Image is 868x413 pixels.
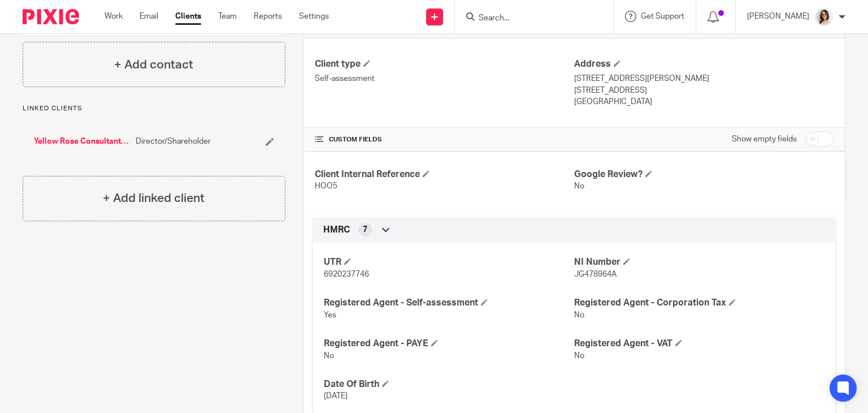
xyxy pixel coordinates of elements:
[574,85,834,96] p: [STREET_ADDRESS]
[574,256,824,268] h4: NI Number
[315,182,337,190] span: HOO5
[103,190,205,207] h4: + Add linked client
[324,311,336,319] span: Yes
[363,224,367,235] span: 7
[574,58,834,70] h4: Address
[574,270,617,278] span: JG478964A
[574,297,824,309] h4: Registered Agent - Corporation Tax
[478,14,579,24] input: Search
[324,256,574,268] h4: UTR
[315,73,574,84] p: Self-assessment
[574,73,834,84] p: [STREET_ADDRESS][PERSON_NAME]
[315,135,574,144] h4: CUSTOM FIELDS
[324,270,369,278] span: 6920237746
[175,11,201,22] a: Clients
[23,104,285,113] p: Linked clients
[574,182,584,190] span: No
[114,56,193,74] h4: + Add contact
[324,378,574,390] h4: Date Of Birth
[323,224,350,236] span: HMRC
[574,338,824,350] h4: Registered Agent - VAT
[218,11,237,22] a: Team
[815,8,833,26] img: Caroline%20-%20HS%20-%20LI.png
[140,11,158,22] a: Email
[324,352,334,360] span: No
[324,392,348,400] span: [DATE]
[574,352,584,360] span: No
[105,11,123,22] a: Work
[732,134,797,145] label: Show empty fields
[254,11,282,22] a: Reports
[315,169,574,180] h4: Client Internal Reference
[324,338,574,350] h4: Registered Agent - PAYE
[641,12,684,20] span: Get Support
[136,136,211,147] span: Director/Shareholder
[23,9,79,24] img: Pixie
[34,136,130,147] a: Yellow Rose Consultants Limited
[747,11,809,22] p: [PERSON_NAME]
[315,58,574,70] h4: Client type
[574,311,584,319] span: No
[299,11,329,22] a: Settings
[574,169,834,180] h4: Google Review?
[324,297,574,309] h4: Registered Agent - Self-assessment
[574,96,834,107] p: [GEOGRAPHIC_DATA]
